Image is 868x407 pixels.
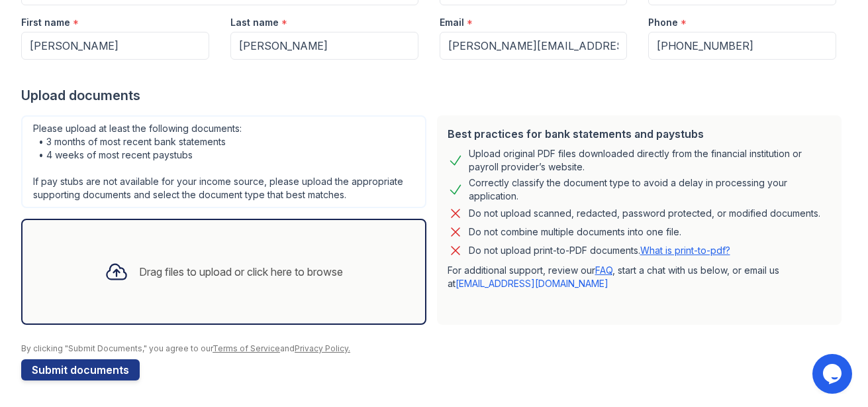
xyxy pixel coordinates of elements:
a: What is print-to-pdf? [640,245,730,256]
div: Do not combine multiple documents into one file. [469,224,681,240]
label: First name [21,16,70,29]
p: Do not upload print-to-PDF documents. [469,244,730,257]
a: [EMAIL_ADDRESS][DOMAIN_NAME] [456,278,608,289]
a: FAQ [595,264,612,276]
div: Drag files to upload or click here to browse [139,264,343,280]
label: Email [440,16,464,29]
div: Do not upload scanned, redacted, password protected, or modified documents. [469,205,820,221]
button: Submit documents [21,359,140,380]
div: Upload original PDF files downloaded directly from the financial institution or payroll provider’... [469,147,832,174]
div: Best practices for bank statements and paystubs [448,126,832,142]
div: Upload documents [21,86,847,105]
div: Correctly classify the document type to avoid a delay in processing your application. [469,176,832,203]
label: Phone [648,16,678,29]
a: Privacy Policy. [295,343,350,353]
div: By clicking "Submit Documents," you agree to our and [21,343,847,354]
a: Terms of Service [213,343,280,353]
p: For additional support, review our , start a chat with us below, or email us at [448,264,832,290]
div: Please upload at least the following documents: • 3 months of most recent bank statements • 4 wee... [21,115,426,208]
label: Last name [230,16,279,29]
iframe: chat widget [812,354,855,394]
